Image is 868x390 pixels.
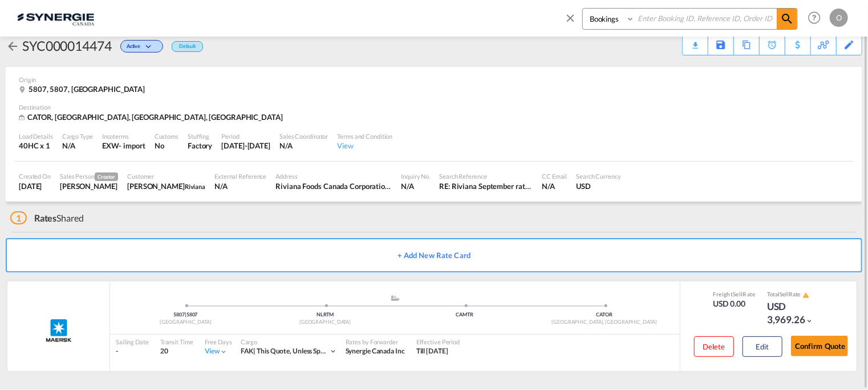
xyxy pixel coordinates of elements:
[688,37,702,46] md-icon: icon-download
[694,336,734,357] button: Delete
[733,291,743,297] span: Sell
[112,37,166,55] div: Change Status Here
[416,337,460,346] div: Effective Period
[6,37,22,55] div: icon-arrow-left
[576,181,621,191] div: USD
[805,8,830,29] div: Help
[329,347,337,355] md-icon: icon-chevron-down
[155,140,179,151] div: No
[6,39,19,53] md-icon: icon-arrow-left
[255,319,395,326] div: [GEOGRAPHIC_DATA]
[401,181,430,191] div: N/A
[62,140,93,151] div: N/A
[155,132,179,140] div: Customs
[160,337,193,346] div: Transit Time
[805,8,824,27] span: Help
[564,8,582,35] span: icon-close
[60,172,118,181] div: Sales Person
[395,311,535,319] div: CAMTR
[337,140,392,151] div: View
[830,9,848,27] div: O
[102,140,119,151] div: EXW
[188,140,212,151] div: Factory Stuffing
[214,172,266,180] div: External Reference
[805,317,813,325] md-icon: icon-chevron-down
[767,290,824,299] div: Total Rate
[743,336,782,357] button: Edit
[439,172,533,180] div: Search Reference
[534,319,674,326] div: [GEOGRAPHIC_DATA], [GEOGRAPHIC_DATA]
[185,311,186,317] span: |
[34,212,57,223] span: Rates
[401,172,430,180] div: Inquiry No.
[160,347,193,356] div: 20
[22,37,112,55] div: SYC000014474
[116,347,149,356] div: -
[688,35,702,46] div: Quote PDF is not available at this time
[279,140,328,151] div: N/A
[19,75,849,84] div: Origin
[143,44,157,50] md-icon: icon-chevron-down
[346,337,405,346] div: Rates by Forwarder
[116,319,255,326] div: [GEOGRAPHIC_DATA]
[220,348,228,356] md-icon: icon-chevron-down
[221,140,270,151] div: 30 Sep 2025
[205,347,228,356] div: Viewicon-chevron-down
[127,172,205,180] div: Customer
[205,337,232,346] div: Free Days
[60,181,118,191] div: Karen Mercier
[416,347,448,355] span: Till [DATE]
[439,181,533,191] div: RE: Riviana September rate Netherland to Toronto
[780,291,789,297] span: Sell
[19,172,51,180] div: Created On
[346,347,405,355] span: Synergie Canada Inc
[713,290,756,298] div: Freight Rate
[253,347,255,355] span: |
[102,132,145,140] div: Incoterms
[188,132,212,140] div: Stuffing
[777,9,797,29] span: icon-magnify
[116,337,149,346] div: Sailing Date
[576,172,621,180] div: Search Currency
[279,132,328,140] div: Sales Coordinator
[120,40,163,53] div: Change Status Here
[10,212,84,224] div: Shared
[6,238,862,272] button: + Add New Rate Card
[388,295,402,301] md-icon: assets/icons/custom/ship-fill.svg
[19,112,286,123] div: CATOR, Toronto, ON, Americas
[19,103,849,111] div: Destination
[95,172,118,181] span: Creator
[241,347,329,356] div: this quote, unless specifically mentioned, excluding . local charges such as clearance, doc trans...
[635,9,777,29] input: Enter Booking ID, Reference ID, Order ID
[17,5,94,31] img: 1f56c880d42311ef80fc7dca854c8e59.png
[185,183,205,190] span: Riviana
[416,347,448,356] div: Till 30 Sep 2025
[346,347,405,356] div: Synergie Canada Inc
[241,337,337,346] div: Cargo
[780,12,794,26] md-icon: icon-magnify
[275,172,392,180] div: Address
[564,11,577,24] md-icon: icon-close
[127,43,143,54] span: Active
[708,35,733,55] div: Save As Template
[241,347,257,355] span: FAK
[186,311,198,317] span: 5807
[255,311,395,319] div: NLRTM
[19,181,51,191] div: 3 Sep 2025
[221,132,270,140] div: Period
[19,132,53,140] div: Load Details
[275,181,392,191] div: Riviana Foods Canada Corporation 5125 rue du Trianon, suite 450 Montréal, QC H1M 2S5
[713,298,756,309] div: USD 0.00
[803,292,810,299] md-icon: icon-alert
[802,291,810,299] button: icon-alert
[119,140,145,151] div: - import
[542,172,567,180] div: CC Email
[62,132,93,140] div: Cargo Type
[127,181,205,191] div: Yassine Cherkaoui
[173,311,186,317] span: 5807
[172,41,203,52] div: Default
[214,181,266,191] div: N/A
[44,316,73,345] img: MAERSK LINE
[542,181,567,191] div: N/A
